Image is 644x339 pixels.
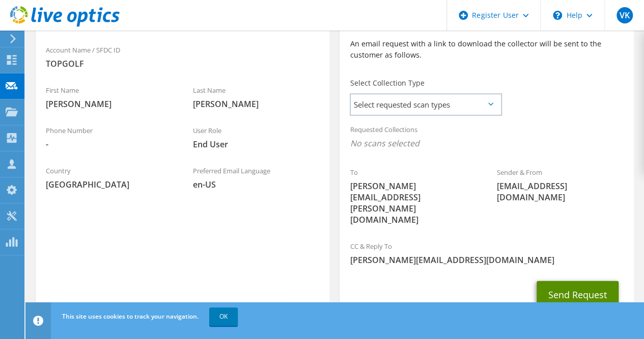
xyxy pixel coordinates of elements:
[193,98,320,110] span: [PERSON_NAME]
[193,139,320,150] span: End User
[350,138,623,149] span: No scans selected
[46,179,173,190] span: [GEOGRAPHIC_DATA]
[36,120,183,155] div: Phone Number
[36,80,183,115] div: First Name
[350,254,623,266] span: [PERSON_NAME][EMAIL_ADDRESS][DOMAIN_NAME]
[487,162,634,208] div: Sender & From
[46,58,319,69] span: TOPGOLF
[36,160,183,195] div: Country
[617,7,633,23] span: VK
[62,312,199,321] span: This site uses cookies to track your navigation.
[553,11,562,20] svg: \n
[193,179,320,190] span: en-US
[183,160,330,195] div: Preferred Email Language
[537,281,619,308] button: Send Request
[183,120,330,155] div: User Role
[36,39,329,74] div: Account Name / SFDC ID
[183,80,330,115] div: Last Name
[46,98,173,110] span: [PERSON_NAME]
[350,38,623,61] p: An email request with a link to download the collector will be sent to the customer as follows.
[497,180,624,203] span: [EMAIL_ADDRESS][DOMAIN_NAME]
[350,78,424,88] label: Select Collection Type
[351,94,500,115] span: Select requested scan types
[209,307,238,326] a: OK
[340,119,633,157] div: Requested Collections
[350,180,477,225] span: [PERSON_NAME][EMAIL_ADDRESS][PERSON_NAME][DOMAIN_NAME]
[340,162,487,230] div: To
[340,236,633,271] div: CC & Reply To
[46,139,173,150] span: -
